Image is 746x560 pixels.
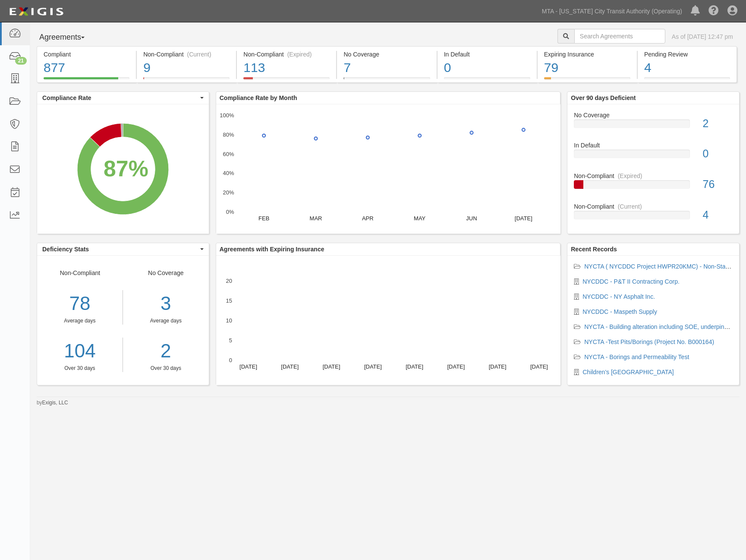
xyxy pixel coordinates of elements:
div: Over 30 days [37,365,123,372]
input: Search Agreements [574,29,665,44]
div: 76 [696,177,739,192]
text: [DATE] [530,363,548,370]
text: [DATE] [447,363,465,370]
a: In Default0 [574,141,733,172]
div: Non-Compliant (Expired) [243,50,330,59]
button: Agreements [37,29,101,46]
div: (Expired) [618,172,642,180]
text: 60% [223,150,234,157]
a: Children's [GEOGRAPHIC_DATA] [582,369,674,375]
a: 104 [37,338,123,365]
div: 4 [696,207,739,223]
a: NYCDDC - NY Asphalt Inc. [582,293,655,300]
div: No Coverage [343,50,430,59]
a: Non-Compliant(Current)4 [574,202,733,226]
div: (Expired) [287,50,312,59]
div: (Current) [187,50,211,59]
a: NYCDDC - Maspeth Supply [582,308,657,315]
svg: A chart. [216,104,560,234]
a: Exigis, LLC [42,400,68,406]
div: 3 [129,290,202,317]
text: 20 [226,278,232,284]
div: No Coverage [123,269,209,372]
div: 113 [243,59,330,77]
div: Non-Compliant [37,269,123,372]
text: [DATE] [322,363,340,370]
text: MAY [414,215,426,222]
b: Compliance Rate by Month [220,94,297,101]
div: Compliant [44,50,129,59]
div: 0 [696,146,739,162]
div: No Coverage [567,111,739,119]
text: [DATE] [488,363,506,370]
svg: A chart. [216,256,560,385]
text: [DATE] [406,363,423,370]
div: Non-Compliant [567,172,739,180]
text: FEB [258,215,269,222]
b: Recent Records [571,246,617,253]
a: MTA - [US_STATE] City Transit Authority (Operating) [538,3,686,20]
button: Deficiency Stats [37,243,209,255]
div: 0 [444,59,530,77]
text: 100% [220,112,234,119]
a: NYCTA - Borings and Permeability Test [584,354,689,360]
a: In Default0 [438,77,537,84]
text: 80% [223,131,234,138]
div: Non-Compliant [567,202,739,211]
div: 21 [15,57,27,65]
div: Average days [37,317,123,325]
div: 2 [696,116,739,131]
text: 0 [229,357,232,363]
img: Logo [6,4,66,19]
div: 4 [644,59,730,77]
div: 9 [143,59,230,77]
div: 79 [544,59,630,77]
small: by [37,399,68,407]
text: MAR [309,215,322,222]
div: Pending Review [644,50,730,59]
b: Over 90 days Deficient [571,94,636,101]
div: 87% [104,153,148,185]
text: [DATE] [515,215,532,222]
a: NYCDDC - P&T II Contracting Corp. [582,278,680,285]
text: 0% [226,209,234,215]
span: Compliance Rate [42,94,198,102]
a: Expiring Insurance79 [538,77,637,84]
text: [DATE] [364,363,382,370]
text: [DATE] [281,363,299,370]
button: Compliance Rate [37,92,209,104]
div: 78 [37,290,123,317]
div: 7 [343,59,430,77]
text: JUN [466,215,477,222]
a: Pending Review4 [638,77,737,84]
i: Help Center - Complianz [708,6,719,16]
div: 877 [44,59,129,77]
text: 10 [226,317,232,324]
div: Over 30 days [129,365,202,372]
div: (Current) [618,202,642,211]
div: Non-Compliant (Current) [143,50,230,59]
a: Compliant877 [37,77,136,84]
div: As of [DATE] 12:47 pm [672,32,733,41]
text: 20% [223,189,234,196]
b: Agreements with Expiring Insurance [220,246,324,253]
a: 2 [129,338,202,365]
a: NYCTA -Test Pits/Borings (Project No. B000164) [584,338,714,345]
a: Non-Compliant(Expired)113 [237,77,336,84]
text: [DATE] [239,363,257,370]
div: Average days [129,317,202,325]
text: 40% [223,170,234,176]
span: Deficiency Stats [42,245,198,253]
div: In Default [567,141,739,150]
div: Expiring Insurance [544,50,630,59]
a: Non-Compliant(Current)9 [137,77,236,84]
a: No Coverage7 [337,77,436,84]
svg: A chart. [37,104,209,234]
div: In Default [444,50,530,59]
a: No Coverage2 [574,111,733,141]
